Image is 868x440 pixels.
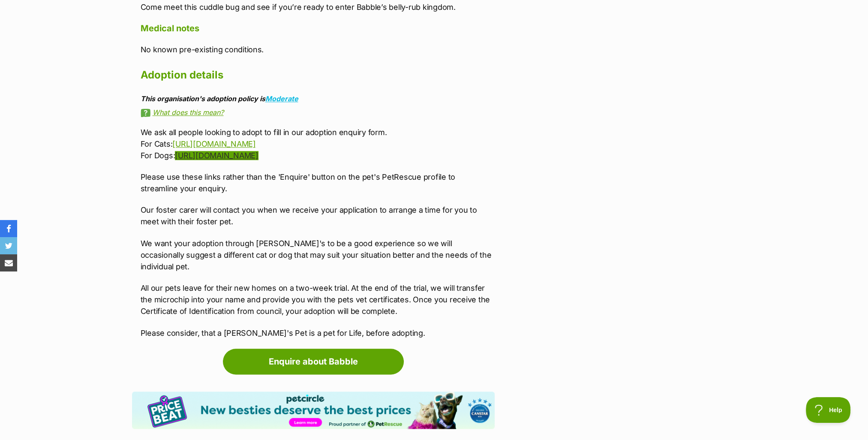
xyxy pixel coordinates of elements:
a: [URL][DOMAIN_NAME] [172,139,255,148]
h2: Adoption details [141,66,495,84]
p: We want your adoption through [PERSON_NAME]'s to be a good experience so we will occasionally sug... [141,238,495,272]
iframe: Help Scout Beacon - Open [806,397,851,423]
img: Pet Circle promo banner [132,392,495,429]
a: Moderate [265,94,298,103]
p: We ask all people looking to adopt to fill in our adoption enquiry form. For Cats: For Dogs: [141,127,495,161]
p: Please consider, that a [PERSON_NAME]'s Pet is a pet for Life, before adopting. [141,327,495,339]
a: What does this mean? [141,108,495,116]
p: Our foster carer will contact you when we receive your application to arrange a time for you to m... [141,204,495,227]
a: Enquire about Babble [223,349,404,374]
p: All our pets leave for their new homes on a two-week trial. At the end of the trial, we will tran... [141,282,495,317]
h4: Medical notes [141,23,495,34]
p: Please use these links rather than the 'Enquire' button on the pet's PetRescue profile to streaml... [141,171,495,194]
p: No known pre-existing conditions. [141,44,495,55]
a: [URL][DOMAIN_NAME] [175,151,258,160]
div: This organisation's adoption policy is [141,95,495,102]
